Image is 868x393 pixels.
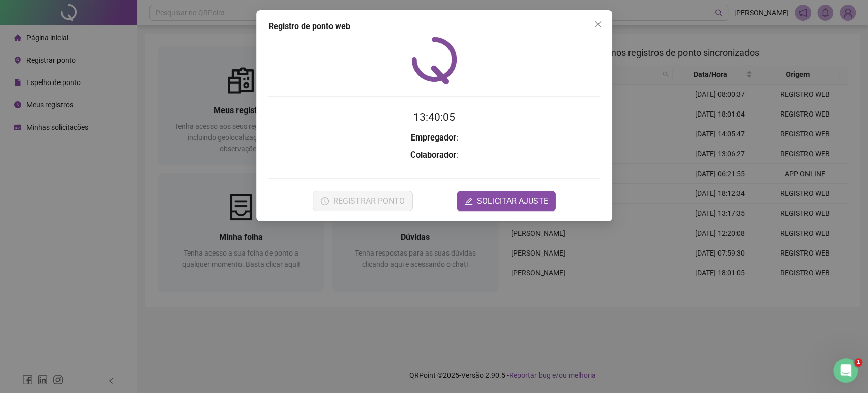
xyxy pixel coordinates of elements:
[411,37,457,84] img: QRPoint
[590,16,606,33] button: Close
[477,195,548,207] span: SOLICITAR AJUSTE
[268,149,600,162] h3: :
[594,20,602,29] span: close
[854,358,862,367] span: 1
[312,191,412,211] button: REGISTRAR PONTO
[457,191,556,211] button: editSOLICITAR AJUSTE
[268,131,600,145] h3: :
[410,133,456,143] strong: Empregador
[465,197,473,205] span: edit
[413,111,455,123] time: 13:40:05
[268,20,600,33] div: Registro de ponto web
[833,358,858,383] iframe: Intercom live chat
[410,150,456,160] strong: Colaborador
